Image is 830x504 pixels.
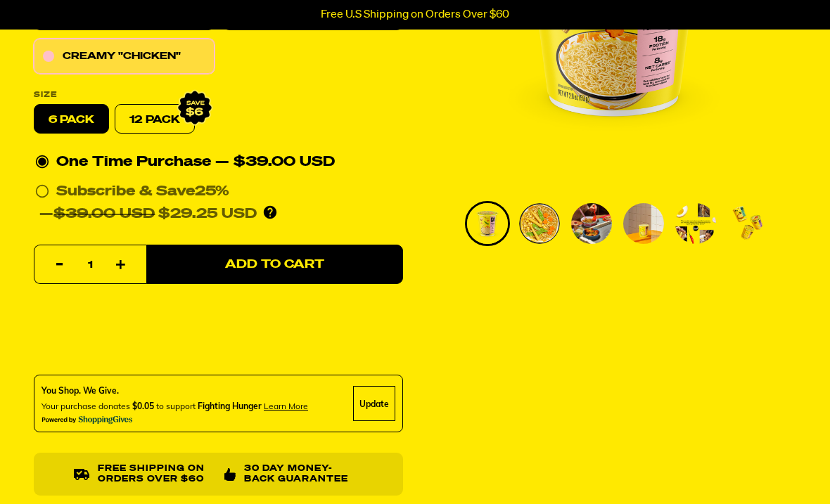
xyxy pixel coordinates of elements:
[215,151,335,174] div: — $39.00 USD
[675,203,716,244] img: Creamy "Chicken" Cup Ramen
[34,91,403,99] label: Size
[467,203,508,244] img: Creamy "Chicken" Cup Ramen
[353,387,395,422] div: Update Cause Button
[517,201,562,246] li: Go to slide 2
[53,207,155,221] del: $39.00 USD
[115,105,195,134] a: 12 Pack
[431,201,796,246] div: PDP main carousel thumbnails
[673,201,718,246] li: Go to slide 5
[198,401,262,412] span: Fighting Hunger
[34,105,109,134] label: 6 pack
[34,39,215,75] a: Creamy "Chicken"
[35,151,402,174] div: One Time Purchase
[146,245,403,285] button: Add to Cart
[725,201,770,246] li: Go to slide 6
[132,401,154,412] span: $0.05
[43,246,138,285] input: quantity
[519,203,560,244] img: Creamy "Chicken" Cup Ramen
[465,201,510,246] li: Go to slide 1
[41,401,130,412] span: Your purchase donates
[571,203,612,244] img: Creamy "Chicken" Cup Ramen
[321,8,509,21] p: Free U.S Shipping on Orders Over $60
[623,203,664,244] img: Creamy "Chicken" Cup Ramen
[39,203,257,226] div: — $29.25 USD
[156,401,196,412] span: to support
[225,259,324,271] span: Add to Cart
[264,401,308,412] span: Learn more about donating
[56,181,229,203] div: Subscribe & Save
[41,416,133,425] img: Powered By ShoppingGives
[569,201,614,246] li: Go to slide 3
[727,203,768,244] img: Creamy "Chicken" Cup Ramen
[621,201,666,246] li: Go to slide 4
[244,465,363,485] p: 30 Day Money-Back Guarantee
[98,465,212,485] p: Free shipping on orders over $60
[41,385,308,398] div: You Shop. We Give.
[195,185,229,199] span: 25%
